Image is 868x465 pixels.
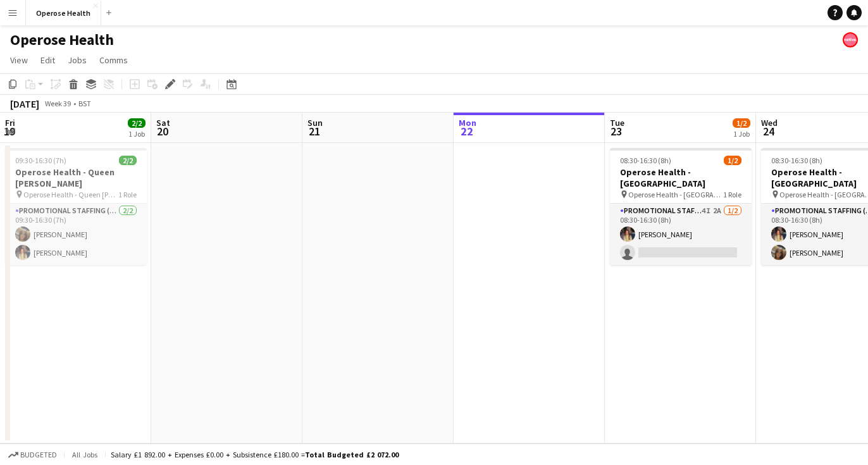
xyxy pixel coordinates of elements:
[128,129,145,139] div: 1 Job
[40,54,55,66] span: Edit
[42,99,73,108] span: Week 39
[15,156,66,165] span: 09:30-16:30 (7h)
[70,450,100,459] span: All jobs
[610,166,752,189] h3: Operose Health - [GEOGRAPHIC_DATA]
[305,450,399,459] span: Total Budgeted £2 072.00
[771,156,822,165] span: 08:30-16:30 (8h)
[118,190,137,199] span: 1 Role
[154,124,170,139] span: 20
[306,124,323,139] span: 21
[26,1,101,25] button: Operose Health
[843,32,858,47] app-user-avatar: native Staffing
[20,450,57,459] span: Budgeted
[94,52,133,68] a: Comms
[111,450,399,459] div: Salary £1 892.00 + Expenses £0.00 + Subsistence £180.00 =
[5,52,33,68] a: View
[3,124,15,139] span: 19
[10,30,114,49] h1: Operose Health
[759,124,778,139] span: 24
[10,97,39,110] div: [DATE]
[78,99,91,108] div: BST
[733,118,750,128] span: 1/2
[459,117,476,128] span: Mon
[307,117,323,128] span: Sun
[156,117,170,128] span: Sat
[35,52,60,68] a: Edit
[724,156,741,165] span: 1/2
[63,52,92,68] a: Jobs
[10,54,28,66] span: View
[610,204,752,265] app-card-role: Promotional Staffing (Brand Ambassadors)4I2A1/208:30-16:30 (8h)[PERSON_NAME]
[5,148,147,265] app-job-card: 09:30-16:30 (7h)2/2Operose Health - Queen [PERSON_NAME] Operose Health - Queen [PERSON_NAME]1 Rol...
[610,117,624,128] span: Tue
[608,124,624,139] span: 23
[23,190,118,199] span: Operose Health - Queen [PERSON_NAME]
[733,129,750,139] div: 1 Job
[119,156,137,165] span: 2/2
[457,124,476,139] span: 22
[5,117,15,128] span: Fri
[6,448,59,462] button: Budgeted
[99,54,128,66] span: Comms
[128,118,146,128] span: 2/2
[761,117,778,128] span: Wed
[5,166,147,189] h3: Operose Health - Queen [PERSON_NAME]
[610,148,752,265] app-job-card: 08:30-16:30 (8h)1/2Operose Health - [GEOGRAPHIC_DATA] Operose Health - [GEOGRAPHIC_DATA]1 RolePro...
[723,190,741,199] span: 1 Role
[620,156,671,165] span: 08:30-16:30 (8h)
[628,190,723,199] span: Operose Health - [GEOGRAPHIC_DATA]
[5,204,147,265] app-card-role: Promotional Staffing (Brand Ambassadors)2/209:30-16:30 (7h)[PERSON_NAME][PERSON_NAME]
[68,54,87,66] span: Jobs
